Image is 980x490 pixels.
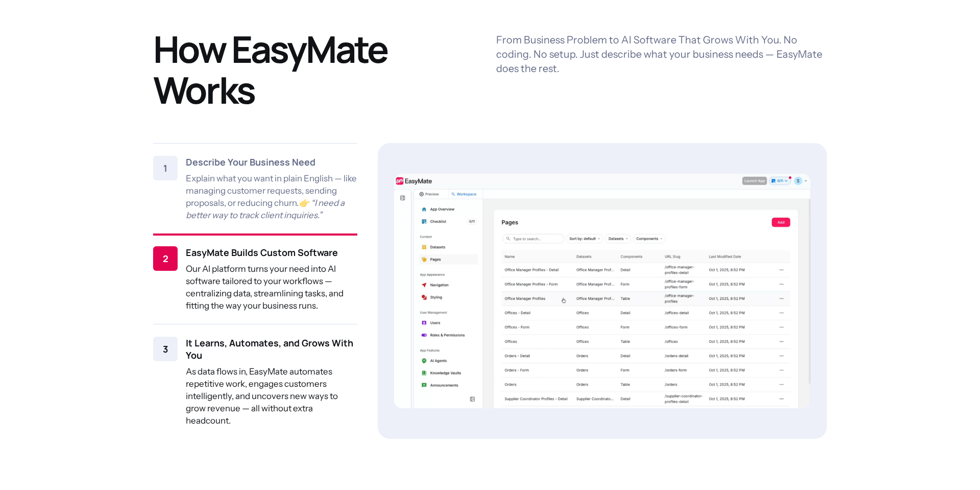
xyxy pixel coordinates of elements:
p: Our AI platform turns your need into AI software tailored to your workflows — centralizing data, ... [186,263,357,312]
h5: 2 [163,252,168,265]
h1: How EasyMate Works [153,29,484,110]
h5: It Learns, Automates, and Grows With You [186,337,357,361]
p: Explain what you want in plain English — like managing customer requests, sending proposals, or r... [186,172,357,221]
p: From Business Problem to AI Software That Grows With You. No coding. No setup. Just describe what... [496,33,827,76]
h5: 1 [163,162,167,174]
h5: Describe Your Business Need [186,156,357,168]
p: As data flows in, EasyMate automates repetitive work, engages customers intelligently, and uncove... [186,365,357,427]
h5: EasyMate Builds Custom Software [186,246,357,259]
h5: 3 [163,343,168,355]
